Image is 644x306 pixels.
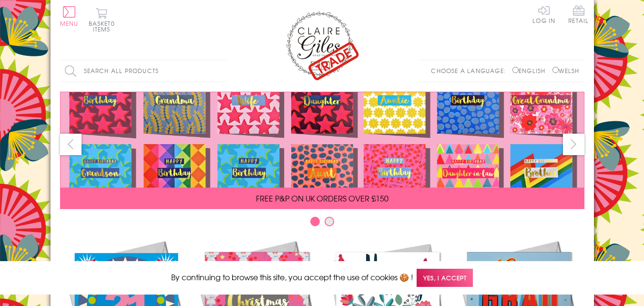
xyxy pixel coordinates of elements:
[417,269,473,287] span: Yes, I accept
[60,216,584,231] div: Carousel Pagination
[568,5,589,23] span: Retail
[60,60,227,82] input: Search all products
[60,134,82,155] button: prev
[93,19,115,33] span: 0 items
[217,60,227,82] input: Search
[532,5,555,23] a: Log In
[256,192,388,204] span: FREE P&P ON UK ORDERS OVER £150
[552,66,580,75] label: Welsh
[512,67,519,73] input: English
[310,217,320,226] button: Carousel Page 1 (Current Slide)
[431,66,511,75] p: Choose a language:
[563,134,584,155] button: next
[284,10,360,81] img: Claire Giles Trade
[325,217,334,226] button: Carousel Page 2
[552,67,559,73] input: Welsh
[60,19,79,28] span: Menu
[568,5,589,25] a: Retail
[60,6,79,26] button: Menu
[512,66,550,75] label: English
[89,8,115,32] button: Basket0 items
